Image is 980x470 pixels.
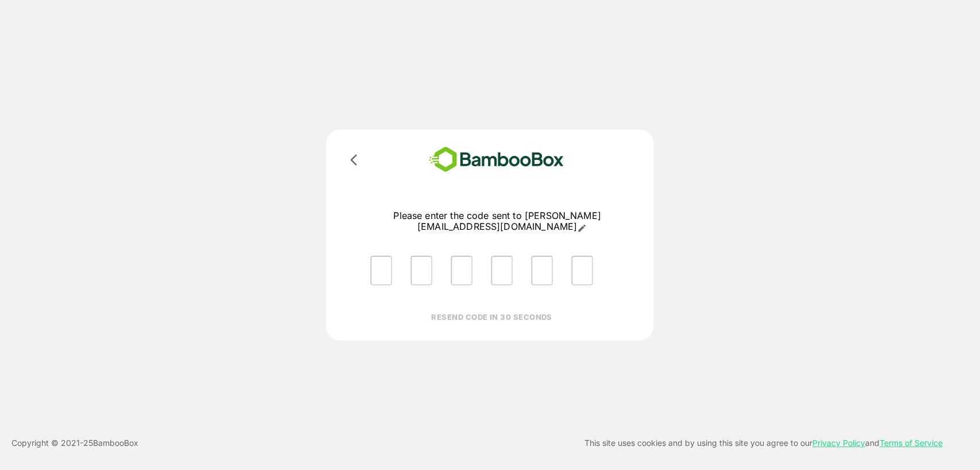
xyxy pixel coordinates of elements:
[410,256,432,285] input: Please enter OTP character 2
[571,256,593,285] input: Please enter OTP character 6
[361,210,633,233] p: Please enter the code sent to [PERSON_NAME][EMAIL_ADDRESS][DOMAIN_NAME]
[584,436,943,450] p: This site uses cookies and by using this site you agree to our and
[451,256,472,285] input: Please enter OTP character 3
[491,256,513,285] input: Please enter OTP character 4
[370,256,392,285] input: Please enter OTP character 1
[880,438,943,448] a: Terms of Service
[412,143,580,176] img: bamboobox
[11,436,138,450] p: Copyright © 2021- 25 BambooBox
[531,256,553,285] input: Please enter OTP character 5
[812,438,865,448] a: Privacy Policy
